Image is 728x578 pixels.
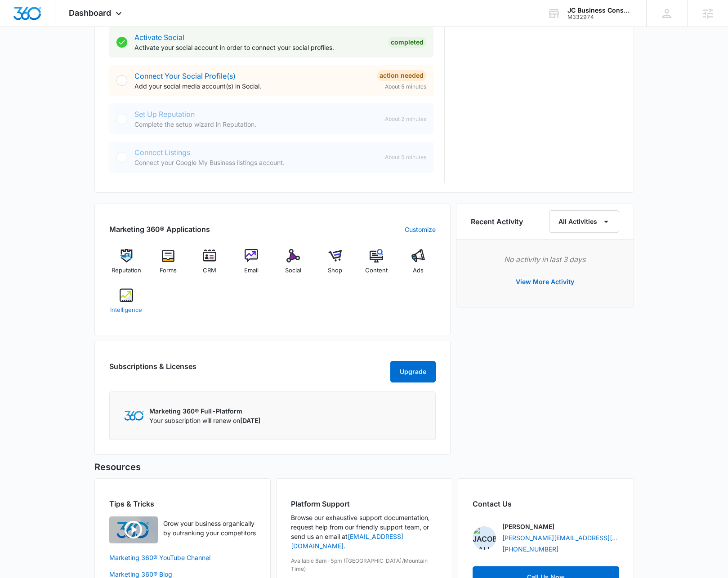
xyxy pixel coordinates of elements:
[328,266,342,275] span: Shop
[291,557,438,573] p: Available 8am-5pm ([GEOGRAPHIC_DATA]/Mountain Time)
[109,249,144,281] a: Reputation
[507,271,583,293] button: View More Activity
[203,266,216,275] span: CRM
[567,7,633,14] div: account name
[473,526,496,550] img: Jacob Gallahan
[94,460,634,474] h5: Resources
[109,224,210,235] h2: Marketing 360® Applications
[109,361,197,379] h2: Subscriptions & Licenses
[377,70,426,81] div: Action Needed
[502,522,554,531] p: [PERSON_NAME]
[151,249,185,281] a: Forms
[109,553,256,562] a: Marketing 360® YouTube Channel
[405,225,436,234] a: Customize
[149,406,260,416] p: Marketing 360® Full-Platform
[285,266,301,275] span: Social
[109,516,158,543] img: Quick Overview Video
[192,249,227,281] a: CRM
[502,533,619,542] a: [PERSON_NAME][EMAIL_ADDRESS][PERSON_NAME][DOMAIN_NAME]
[160,266,177,275] span: Forms
[276,249,311,281] a: Social
[413,266,424,275] span: Ads
[149,416,260,425] p: Your subscription will renew on
[134,71,236,80] a: Connect Your Social Profile(s)
[124,411,144,420] img: Marketing 360 Logo
[365,266,388,275] span: Content
[69,8,111,18] span: Dashboard
[110,306,142,315] span: Intelligence
[567,14,633,20] div: account id
[473,498,619,509] h2: Contact Us
[359,249,394,281] a: Content
[502,544,558,554] a: [PHONE_NUMBER]
[234,249,269,281] a: Email
[134,81,370,91] p: Add your social media account(s) in Social.
[385,83,426,91] span: About 5 minutes
[471,216,523,227] h6: Recent Activity
[291,513,438,551] p: Browse our exhaustive support documentation, request help from our friendly support team, or send...
[163,519,256,538] p: Grow your business organically by outranking your competitors
[388,37,426,48] div: Completed
[390,361,436,382] button: Upgrade
[291,498,438,509] h2: Platform Support
[109,498,256,509] h2: Tips & Tricks
[401,249,436,281] a: Ads
[317,249,352,281] a: Shop
[112,266,141,275] span: Reputation
[134,158,378,167] p: Connect your Google My Business listings account.
[134,33,184,42] a: Activate Social
[134,43,381,52] p: Activate your social account in order to connect your social profiles.
[471,254,619,265] p: No activity in last 3 days
[549,210,619,233] button: All Activities
[109,289,144,321] a: Intelligence
[385,153,426,161] span: About 5 minutes
[240,417,260,424] span: [DATE]
[244,266,259,275] span: Email
[385,115,426,123] span: About 2 minutes
[134,120,378,129] p: Complete the setup wizard in Reputation.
